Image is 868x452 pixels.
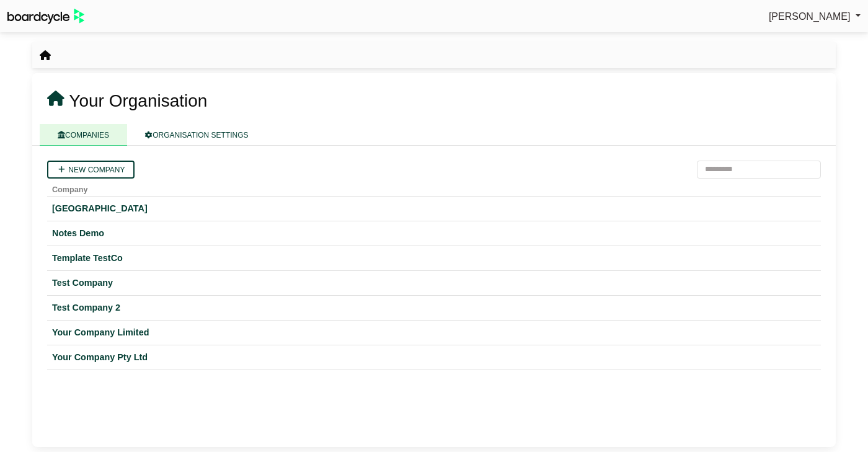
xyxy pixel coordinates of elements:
a: New company [47,161,135,179]
a: COMPANIES [40,124,127,146]
a: Notes Demo [52,226,816,241]
span: [PERSON_NAME] [769,11,851,22]
a: ORGANISATION SETTINGS [127,124,266,146]
img: BoardcycleBlackGreen-aaafeed430059cb809a45853b8cf6d952af9d84e6e89e1f1685b34bfd5cb7d64.svg [7,9,84,24]
a: Test Company 2 [52,301,816,315]
a: Template TestCo [52,251,816,265]
span: Your Organisation [69,91,207,110]
a: Your Company Limited [52,326,816,340]
nav: breadcrumb [40,48,51,64]
a: Your Company Pty Ltd [52,350,816,365]
a: [PERSON_NAME] [769,9,861,25]
a: Test Company [52,276,816,290]
a: [GEOGRAPHIC_DATA] [52,202,816,216]
th: Company [47,179,821,197]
